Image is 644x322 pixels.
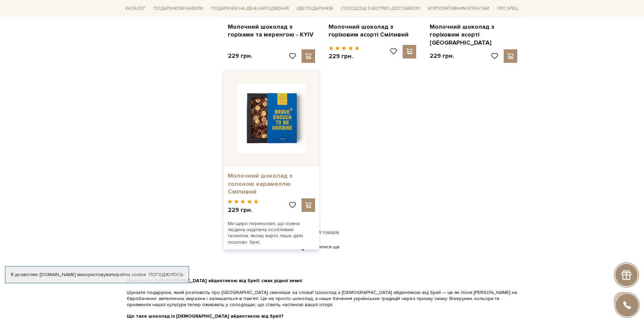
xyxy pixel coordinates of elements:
[224,217,319,249] div: Ми щиро переконані, що кожна людина наділена особливим талантом, якому варто лише дати поштовх. S...
[120,229,524,236] div: 16 з 34 товарів
[430,52,454,60] p: 229 грн.
[294,3,336,14] span: Ідеї подарунків
[151,3,206,14] span: Подарункові набори
[149,272,183,278] a: Погоджуюсь
[329,52,359,60] p: 229 грн.
[208,3,291,14] span: Подарунки на День народження
[127,313,284,319] b: Що таке шоколад із [DEMOGRAPHIC_DATA] айдентикою від Spell?
[5,272,189,278] div: Я дозволяю [DOMAIN_NAME] використовувати
[123,3,148,14] span: Каталог
[300,241,344,253] a: Дивитися ще
[127,278,302,283] b: Шоколад з [DEMOGRAPHIC_DATA] айдентикою від Spell: смак рідної землі
[228,172,315,196] a: Молочний шоколад з солоною карамеллю Сміливий
[228,23,315,39] a: Молочний шоколад з горіхами та меренгою - KYIV
[228,52,252,60] p: 229 грн.
[329,23,416,39] a: Молочний шоколад з горіховим асорті Сміливий
[127,290,518,308] p: Шукаєте подарунок, який розповість про [GEOGRAPHIC_DATA] смачніше за слова? Шоколад з [DEMOGRAPHI...
[338,3,423,14] a: Солодощі з експрес-доставкою
[425,3,492,14] a: Корпоративним клієнтам
[228,206,259,214] p: 229 грн.
[430,23,517,47] a: Молочний шоколад з горіховим асорті [GEOGRAPHIC_DATA]
[116,272,146,277] a: файли cookie
[494,3,521,14] span: Про Spell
